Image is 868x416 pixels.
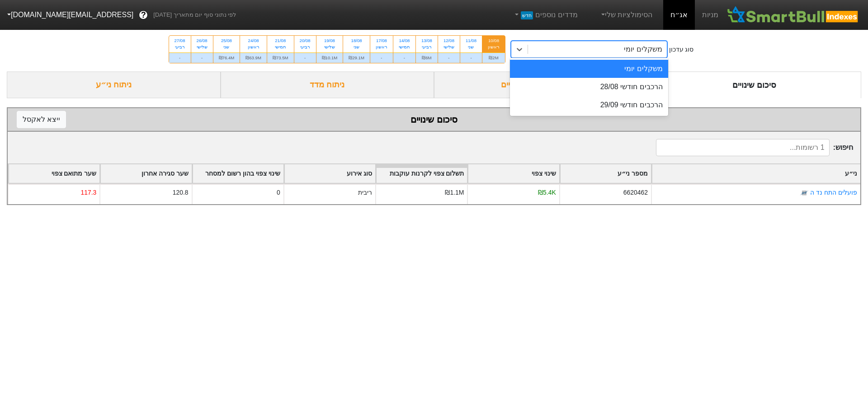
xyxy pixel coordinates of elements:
[800,188,809,197] img: tase link
[191,53,213,63] div: -
[509,6,581,24] a: מדדים נוספיםחדש
[726,6,861,24] img: SmartBull
[810,189,857,196] a: פועלים התח נד ה
[434,72,648,98] div: ביקושים והיצעים צפויים
[443,38,454,44] div: 12/08
[322,38,338,44] div: 19/08
[623,188,648,197] div: 6620462
[294,53,316,63] div: -
[624,44,662,55] div: משקלים יומי
[466,38,476,44] div: 11/08
[219,38,235,44] div: 25/08
[277,188,280,197] div: 0
[510,60,668,78] div: משקלים יומי
[169,53,191,63] div: -
[273,38,288,44] div: 21/08
[521,11,533,19] span: חדש
[538,188,556,197] div: ₪5.4K
[460,53,482,63] div: -
[273,44,288,50] div: חמישי
[221,72,434,98] div: ניתוח מדד
[267,53,294,63] div: ₪73.5M
[416,53,438,63] div: ₪6M
[510,96,668,114] div: הרכבים חודשי 29/09
[300,38,311,44] div: 20/08
[438,53,460,63] div: -
[175,38,185,44] div: 27/08
[316,53,343,63] div: ₪10.1M
[245,44,261,50] div: ראשון
[173,188,189,197] div: 120.8
[443,44,454,50] div: שלישי
[197,44,208,50] div: שלישי
[488,38,500,44] div: 10/08
[370,53,393,63] div: -
[652,164,860,183] div: Toggle SortBy
[560,164,651,183] div: Toggle SortBy
[596,6,656,24] a: הסימולציות שלי
[510,78,668,96] div: הרכבים חודשי 28/08
[421,44,432,50] div: רביעי
[376,44,387,50] div: ראשון
[376,164,467,183] div: Toggle SortBy
[349,38,364,44] div: 18/08
[343,53,370,63] div: ₪29.1M
[284,164,375,183] div: Toggle SortBy
[240,53,267,63] div: ₪63.9M
[213,53,240,63] div: ₪76.4M
[7,72,221,98] div: ניתוח ני״ע
[349,44,364,50] div: שני
[445,188,464,197] div: ₪1.1M
[141,9,146,21] span: ?
[100,164,191,183] div: Toggle SortBy
[656,139,853,156] span: חיפוש :
[399,44,410,50] div: חמישי
[648,72,862,98] div: סיכום שינויים
[80,188,96,197] div: 117.3
[482,53,505,63] div: ₪2M
[175,44,185,50] div: רביעי
[466,44,476,50] div: שני
[421,38,432,44] div: 13/08
[300,44,311,50] div: רביעי
[468,164,559,183] div: Toggle SortBy
[358,188,372,197] div: ריבית
[17,113,851,126] div: סיכום שינויים
[322,44,338,50] div: שלישי
[193,164,283,183] div: Toggle SortBy
[669,45,694,54] div: סוג עדכון
[17,111,66,128] button: ייצא לאקסל
[153,10,236,19] span: לפי נתוני סוף יום מתאריך [DATE]
[219,44,235,50] div: שני
[9,164,99,183] div: Toggle SortBy
[197,38,208,44] div: 26/08
[393,53,415,63] div: -
[399,38,410,44] div: 14/08
[245,38,261,44] div: 24/08
[656,139,830,156] input: 1 רשומות...
[488,44,500,50] div: ראשון
[376,38,387,44] div: 17/08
